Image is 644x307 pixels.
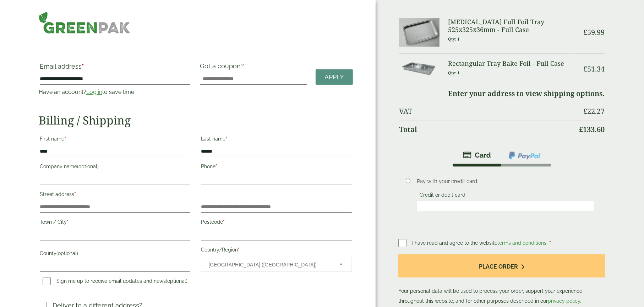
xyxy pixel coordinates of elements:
[583,106,587,116] span: £
[40,248,191,260] label: County
[201,217,352,229] label: Postcode
[579,125,583,134] span: £
[200,62,247,73] label: Got a coupon?
[399,85,605,102] td: Enter your address to view shipping options.
[583,27,587,37] span: £
[56,250,78,256] span: (optional)
[448,36,460,42] small: Qty: 1
[583,27,605,37] bdi: 59.99
[583,106,605,116] bdi: 22.27
[166,278,187,284] span: (optional)
[417,178,595,185] p: Pay with your credit card.
[412,240,548,246] span: I have read and agree to the website
[64,136,66,142] abbr: required
[82,63,84,70] abbr: required
[39,113,353,127] h2: Billing / Shipping
[316,69,353,85] a: Apply
[40,63,191,73] label: Email address
[201,134,352,146] label: Last name
[40,134,191,146] label: First name
[549,240,551,246] abbr: required
[40,217,191,229] label: Town / City
[40,278,190,286] label: Sign me up to receive email updates and news
[74,191,76,197] abbr: required
[398,254,605,306] p: Your personal data will be used to process your order, support your experience throughout this we...
[579,125,605,134] bdi: 133.60
[497,240,546,246] a: terms and conditions
[201,162,352,174] label: Phone
[399,103,574,120] th: VAT
[67,219,69,225] abbr: required
[201,245,352,257] label: Country/Region
[208,257,330,272] span: United Kingdom (UK)
[324,73,344,81] span: Apply
[398,254,605,277] button: Place order
[39,88,192,96] p: Have an account? to save time
[448,18,574,33] h3: [MEDICAL_DATA] Full Foil Tray 525x325x36mm - Full Case
[238,247,240,253] abbr: required
[583,64,587,74] span: £
[40,162,191,174] label: Company name
[215,164,217,169] abbr: required
[225,136,227,142] abbr: required
[39,11,130,34] img: GreenPak Supplies
[223,219,225,225] abbr: required
[43,277,51,285] input: Sign me up to receive email updates and news(optional)
[508,151,541,160] img: ppcp-gateway.png
[583,64,605,74] bdi: 51.34
[201,257,352,272] span: Country/Region
[448,60,574,68] h3: Rectangular Tray Bake Foil - Full Case
[417,192,468,200] label: Credit or debit card
[40,189,191,201] label: Street address
[77,164,99,169] span: (optional)
[399,121,574,138] th: Total
[86,89,102,95] a: Log in
[419,203,593,209] iframe: Secure card payment input frame
[448,70,460,75] small: Qty: 1
[463,151,491,159] img: stripe.png
[548,298,580,304] a: privacy policy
